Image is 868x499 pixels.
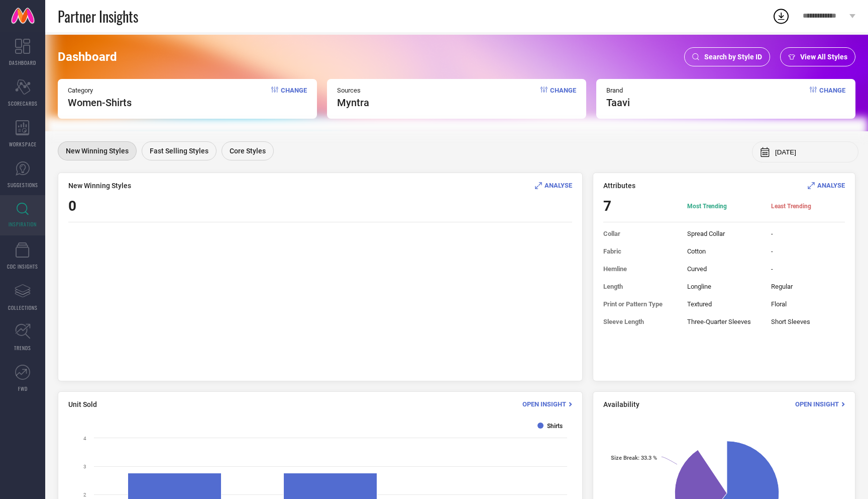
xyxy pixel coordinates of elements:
[603,283,677,290] span: Length
[687,202,761,210] span: Most Trending
[771,283,845,290] span: Regular
[772,7,790,25] div: Open download list
[603,198,677,214] span: 7
[68,182,131,190] span: New Winning Styles
[771,318,845,325] span: Short Sleeves
[547,423,563,430] text: Shirts
[603,318,677,325] span: Sleeve Length
[687,283,761,290] span: Longline
[603,400,639,408] span: Availability
[687,300,761,308] span: Textured
[83,464,86,469] text: 3
[66,147,129,155] span: New Winning Styles
[775,148,850,156] input: Select month
[9,140,37,148] span: WORKSPACE
[795,399,845,409] div: Open Insight
[603,230,677,237] span: Collar
[704,53,762,61] span: Search by Style ID
[522,400,566,408] span: Open Insight
[281,87,307,109] span: Change
[611,455,638,461] tspan: Size Break
[68,87,132,94] span: Category
[58,6,138,27] span: Partner Insights
[603,300,677,308] span: Print or Pattern Type
[603,265,677,273] span: Hemline
[14,344,31,352] span: TRENDS
[687,230,761,237] span: Spread Collar
[550,87,576,109] span: Change
[687,318,761,325] span: Three-Quarter Sleeves
[606,97,630,109] span: taavi
[68,198,76,214] span: 0
[535,181,572,190] div: Analyse
[771,230,845,237] span: -
[8,304,38,311] span: COLLECTIONS
[771,265,845,273] span: -
[603,182,635,190] span: Attributes
[771,247,845,255] span: -
[83,492,86,497] text: 2
[18,385,28,392] span: FWD
[150,147,208,155] span: Fast Selling Styles
[337,87,369,94] span: Sources
[522,399,572,409] div: Open Insight
[8,100,38,107] span: SCORECARDS
[9,220,37,228] span: INSPIRATION
[230,147,266,155] span: Core Styles
[611,455,657,461] text: : 33.3 %
[687,265,761,273] span: Curved
[68,400,97,408] span: Unit Sold
[9,59,36,66] span: DASHBOARD
[545,182,572,189] span: ANALYSE
[795,400,839,408] span: Open Insight
[771,300,845,308] span: Floral
[83,436,86,441] text: 4
[58,50,117,64] span: Dashboard
[819,87,845,109] span: Change
[606,87,630,94] span: Brand
[8,181,38,189] span: SUGGESTIONS
[337,97,369,109] span: myntra
[808,181,845,190] div: Analyse
[817,182,845,189] span: ANALYSE
[7,263,38,270] span: CDC INSIGHTS
[687,247,761,255] span: Cotton
[68,97,132,109] span: Women-Shirts
[603,247,677,255] span: Fabric
[771,202,845,210] span: Least Trending
[800,53,847,61] span: View All Styles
